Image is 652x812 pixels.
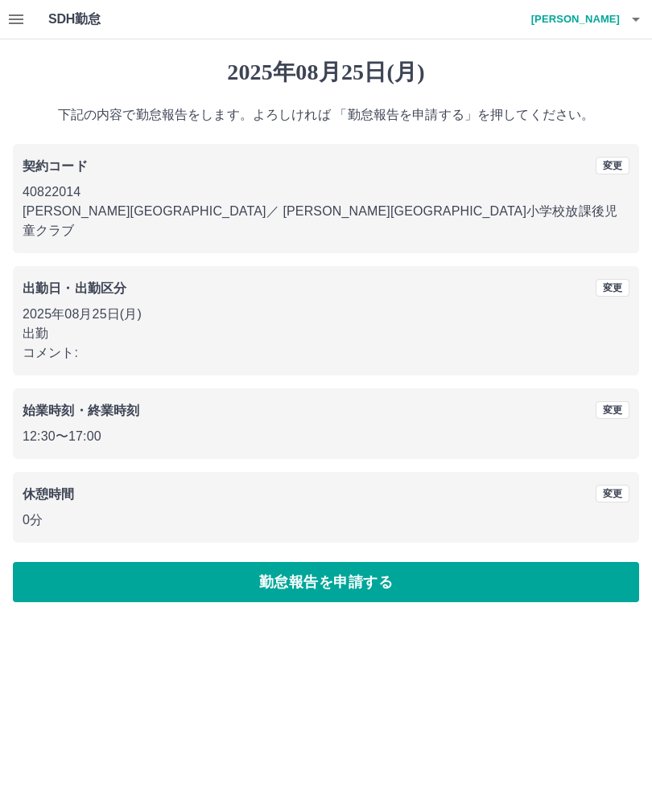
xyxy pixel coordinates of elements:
b: 出勤日・出勤区分 [23,281,126,295]
button: 変更 [596,485,629,502]
p: 0分 [23,511,629,530]
button: 変更 [596,279,629,297]
b: 休憩時間 [23,487,75,501]
p: 出勤 [23,324,629,343]
p: コメント: [23,343,629,363]
p: 2025年08月25日(月) [23,305,629,324]
button: 勤怠報告を申請する [13,562,639,602]
b: 契約コード [23,159,88,173]
p: 下記の内容で勤怠報告をします。よろしければ 「勤怠報告を申請する」を押してください。 [13,105,639,125]
p: [PERSON_NAME][GEOGRAPHIC_DATA] ／ [PERSON_NAME][GEOGRAPHIC_DATA]小学校放課後児童クラブ [23,202,629,240]
button: 変更 [596,401,629,419]
p: 40822014 [23,182,629,202]
b: 始業時刻・終業時刻 [23,404,139,417]
p: 12:30 〜 17:00 [23,427,629,446]
h1: 2025年08月25日(月) [13,59,639,86]
button: 変更 [596,157,629,174]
